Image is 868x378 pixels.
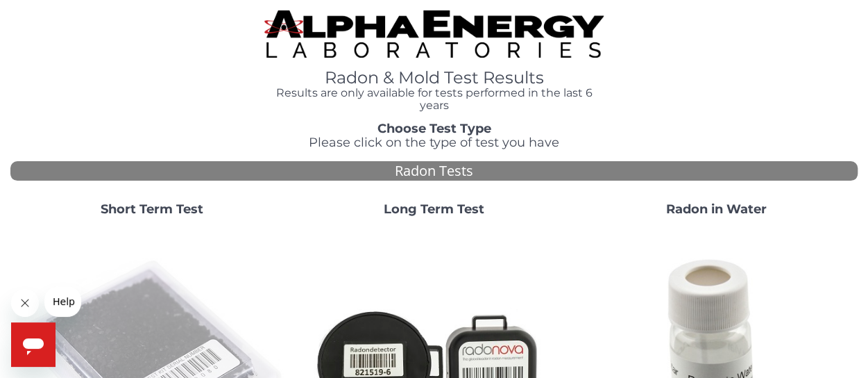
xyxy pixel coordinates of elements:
[11,289,39,317] iframe: Close message
[264,69,603,87] h1: Radon & Mold Test Results
[377,121,491,136] strong: Choose Test Type
[11,322,56,367] iframe: Button to launch messaging window
[264,10,603,58] img: TightCrop.jpg
[10,161,858,181] div: Radon Tests
[264,87,603,111] h4: Results are only available for tests performed in the last 6 years
[101,202,203,217] strong: Short Term Test
[666,202,767,217] strong: Radon in Water
[44,286,81,317] iframe: Message from company
[384,202,484,217] strong: Long Term Test
[309,135,559,150] span: Please click on the type of test you have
